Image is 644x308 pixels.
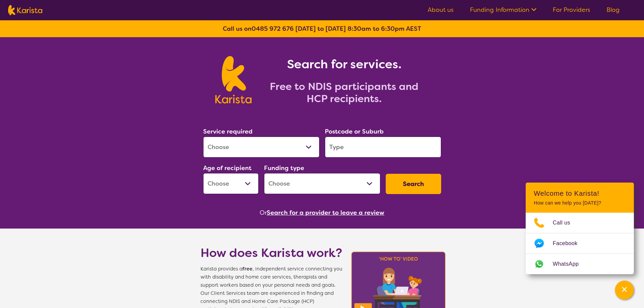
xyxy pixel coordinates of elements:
p: How can we help you [DATE]? [534,200,626,206]
img: Karista logo [215,56,252,103]
a: Blog [606,6,620,14]
label: Funding type [264,164,304,172]
a: About us [428,6,454,14]
label: Postcode or Suburb [325,127,384,136]
button: Search [386,174,441,194]
a: 0485 972 676 [252,25,294,33]
h1: Search for services. [260,56,429,72]
b: Call us on [DATE] to [DATE] 8:30am to 6:30pm AEST [223,25,421,33]
a: Funding Information [470,6,536,14]
a: Web link opens in a new tab. [526,254,634,274]
input: Type [325,137,441,158]
h2: Free to NDIS participants and HCP recipients. [260,80,429,105]
div: Channel Menu [526,183,634,274]
a: For Providers [553,6,590,14]
span: Or [260,208,267,218]
span: WhatsApp [553,259,587,269]
label: Service required [203,127,253,136]
b: free [242,266,253,272]
ul: Choose channel [526,213,634,274]
img: Karista logo [8,5,42,15]
span: Call us [553,218,578,228]
h2: Welcome to Karista! [534,189,626,197]
button: Search for a provider to leave a review [267,208,384,218]
span: Facebook [553,238,586,248]
label: Age of recipient [203,164,252,172]
h1: How does Karista work? [200,245,342,261]
button: Channel Menu [615,281,634,300]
